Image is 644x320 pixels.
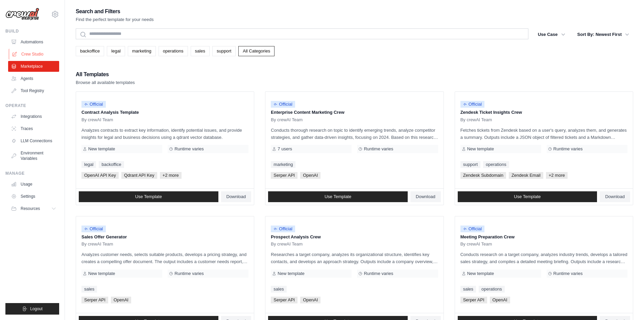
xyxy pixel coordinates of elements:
span: Resources [21,206,40,211]
img: Logo [5,8,39,21]
a: Automations [8,37,59,47]
a: legal [107,46,125,56]
p: Analyzes contracts to extract key information, identify potential issues, and provide insights fo... [81,127,248,141]
span: 7 users [278,146,292,152]
span: Use Template [135,194,162,199]
span: +2 more [160,172,182,179]
span: Runtime varies [174,146,204,152]
span: Official [81,226,106,232]
a: legal [81,161,96,168]
a: operations [159,46,188,56]
span: Runtime varies [553,271,583,276]
a: Traces [8,123,59,134]
a: sales [460,286,476,293]
span: Download [605,194,625,199]
span: Use Template [514,194,541,199]
a: Environment Variables [8,148,59,164]
span: OpenAI [300,297,320,303]
span: Qdrant API Key [121,172,157,179]
span: New template [88,146,115,152]
p: Conducts thorough research on topic to identify emerging trends, analyze competitor strategies, a... [271,127,438,141]
a: operations [479,286,505,293]
span: Serper API [271,297,297,303]
p: Conducts research on a target company, analyzes industry trends, develops a tailored sales strate... [460,251,627,265]
span: Download [226,194,246,199]
p: Zendesk Ticket Insights Crew [460,109,627,116]
span: Official [271,226,295,232]
p: Sales Offer Generator [81,234,248,240]
a: Agents [8,73,59,84]
p: Analyzes customer needs, selects suitable products, develops a pricing strategy, and creates a co... [81,251,248,265]
span: +2 more [546,172,568,179]
a: All Categories [238,46,275,56]
a: sales [271,286,286,293]
span: Logout [30,306,43,312]
a: Use Template [268,191,408,202]
span: By crewAI Team [81,117,113,123]
span: Official [460,226,485,232]
a: backoffice [76,46,104,56]
span: By crewAI Team [271,241,303,247]
a: LLM Connections [8,135,59,146]
span: OpenAI [300,172,320,179]
span: OpenAI [490,297,510,303]
span: Serper API [271,172,297,179]
span: Official [271,101,295,108]
a: marketing [128,46,156,56]
a: Settings [8,191,59,202]
span: By crewAI Team [460,241,492,247]
span: By crewAI Team [460,117,492,123]
span: Official [460,101,485,108]
a: sales [81,286,97,293]
span: Runtime varies [553,146,583,152]
span: New template [467,271,494,276]
span: Runtime varies [364,271,393,276]
span: Runtime varies [174,271,204,276]
p: Browse all available templates [76,79,135,86]
h2: Search and Filters [76,7,154,16]
a: Crew Studio [9,49,60,60]
a: backoffice [99,161,124,168]
div: Operate [5,103,59,108]
a: support [460,161,480,168]
a: Integrations [8,111,59,122]
a: Download [221,191,252,202]
a: Tool Registry [8,85,59,96]
p: Enterprise Content Marketing Crew [271,109,438,116]
span: New template [467,146,494,152]
span: Download [416,194,435,199]
a: support [212,46,236,56]
a: Use Template [458,191,597,202]
p: Meeting Preparation Crew [460,234,627,240]
a: sales [191,46,210,56]
a: Marketplace [8,61,59,72]
span: Use Template [325,194,351,199]
span: Runtime varies [364,146,393,152]
p: Fetches tickets from Zendesk based on a user's query, analyzes them, and generates a summary. Out... [460,127,627,141]
p: Prospect Analysis Crew [271,234,438,240]
a: Download [600,191,630,202]
button: Use Case [534,28,569,41]
span: OpenAI API Key [81,172,119,179]
div: Build [5,28,59,34]
span: New template [278,271,304,276]
a: Use Template [79,191,218,202]
p: Researches a target company, analyzes its organizational structure, identifies key contacts, and ... [271,251,438,265]
span: Serper API [460,297,487,303]
span: Zendesk Subdomain [460,172,506,179]
span: Official [81,101,106,108]
h2: All Templates [76,70,135,79]
button: Logout [5,303,59,315]
span: By crewAI Team [271,117,303,123]
a: Download [410,191,441,202]
span: Serper API [81,297,108,303]
a: operations [483,161,509,168]
button: Resources [8,203,59,214]
span: OpenAI [111,297,131,303]
p: Contract Analysis Template [81,109,248,116]
a: Usage [8,179,59,190]
div: Manage [5,171,59,176]
a: marketing [271,161,295,168]
button: Sort By: Newest First [573,28,633,41]
span: New template [88,271,115,276]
